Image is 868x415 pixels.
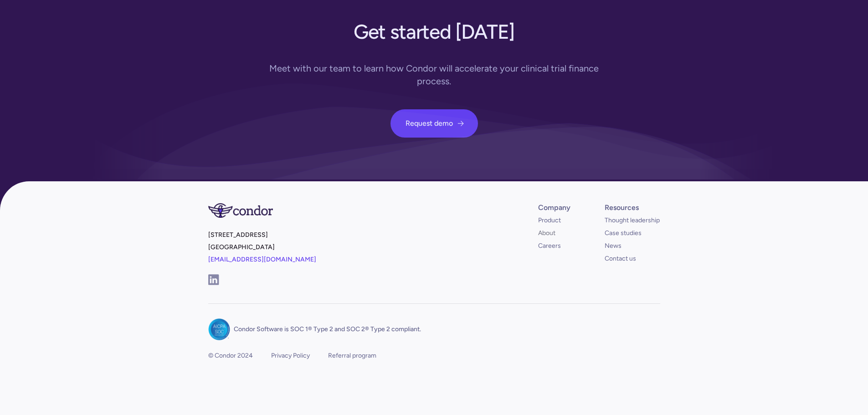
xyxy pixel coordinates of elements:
[538,229,555,238] a: About
[259,62,609,87] div: Meet with our team to learn how Condor will accelerate your clinical trial finance process.
[538,203,570,212] div: Company
[208,256,316,263] a: [EMAIL_ADDRESS][DOMAIN_NAME]
[605,216,660,225] a: Thought leadership
[208,351,253,360] div: © Condor 2024
[390,109,478,138] a: Request demo
[605,241,621,251] a: News
[538,241,561,251] a: Careers
[354,15,514,45] h2: Get started [DATE]
[538,216,561,225] a: Product
[605,203,639,212] div: Resources
[605,254,636,263] a: Contact us
[271,351,310,360] a: Privacy Policy
[457,120,464,128] span: 
[605,229,642,238] a: Case studies
[328,351,376,360] a: Referral program
[234,325,421,334] p: Condor Software is SOC 1® Type 2 and SOC 2® Type 2 compliant.
[208,229,431,273] p: [STREET_ADDRESS] [GEOGRAPHIC_DATA]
